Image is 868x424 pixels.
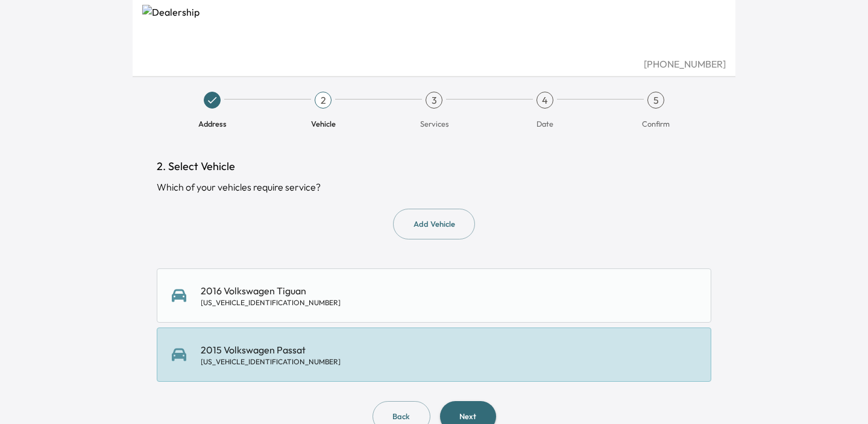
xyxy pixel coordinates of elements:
span: Date [536,118,553,129]
h1: 2. Select Vehicle [157,158,711,175]
span: Services [420,118,448,129]
span: Vehicle [311,118,336,129]
div: Which of your vehicles require service? [157,180,711,194]
div: 2015 Volkswagen Passat [201,343,341,367]
div: 3 [426,92,442,109]
div: 4 [536,92,553,109]
div: 5 [647,92,664,109]
div: [PHONE_NUMBER] [142,57,726,71]
span: Confirm [642,118,670,129]
button: Add Vehicle [393,209,475,239]
div: [US_VEHICLE_IDENTIFICATION_NUMBER] [201,357,341,367]
div: 2 [315,92,332,109]
div: [US_VEHICLE_IDENTIFICATION_NUMBER] [201,298,341,308]
span: Address [198,118,227,129]
img: Dealership [142,5,726,57]
div: 2016 Volkswagen Tiguan [201,283,341,308]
